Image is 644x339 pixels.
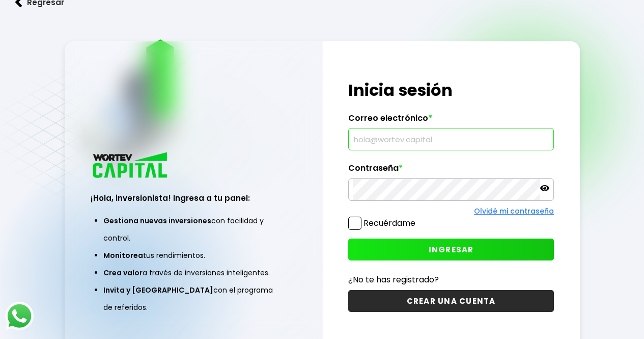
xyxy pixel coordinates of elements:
li: con facilidad y control. [103,212,284,247]
input: hola@wortev.capital [353,128,549,150]
p: ¿No te has registrado? [348,273,554,286]
li: con el programa de referidos. [103,281,284,316]
img: logos_whatsapp-icon.242b2217.svg [5,302,34,330]
li: a través de inversiones inteligentes. [103,264,284,281]
span: Invita y [GEOGRAPHIC_DATA] [103,285,213,295]
button: CREAR UNA CUENTA [348,290,554,312]
a: Olvidé mi contraseña [474,206,554,216]
label: Recuérdame [363,217,415,229]
span: Gestiona nuevas inversiones [103,216,211,226]
li: tus rendimientos. [103,247,284,264]
label: Correo electrónico [348,113,554,128]
span: Crea valor [103,268,143,278]
span: INGRESAR [429,244,474,255]
h3: ¡Hola, inversionista! Ingresa a tu panel: [91,192,296,204]
label: Contraseña [348,163,554,178]
a: ¿No te has registrado?CREAR UNA CUENTA [348,273,554,312]
span: Monitorea [103,250,143,260]
button: INGRESAR [348,239,554,260]
img: logo_wortev_capital [91,151,171,181]
h1: Inicia sesión [348,78,554,102]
